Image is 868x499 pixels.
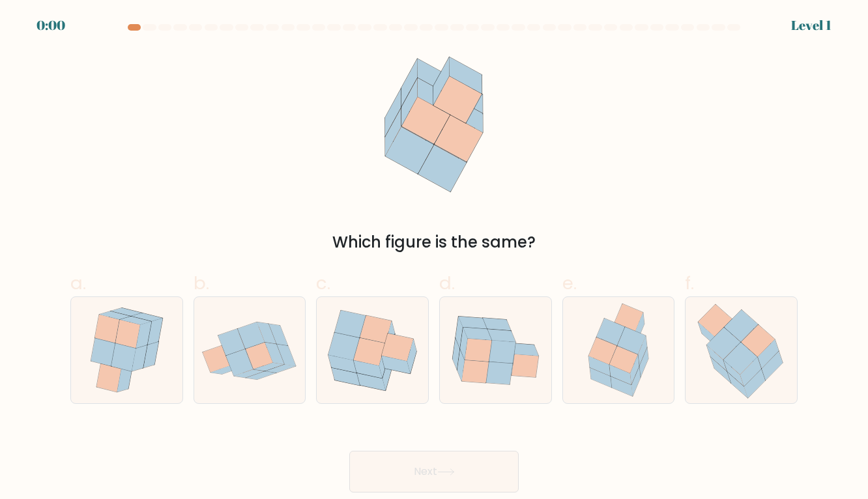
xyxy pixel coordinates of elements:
span: a. [70,270,86,296]
span: d. [439,270,455,296]
div: 0:00 [36,16,65,35]
span: b. [194,270,209,296]
div: Level 1 [791,16,832,35]
button: Next [349,451,519,492]
span: f. [685,270,694,296]
div: Which figure is the same? [78,231,790,254]
span: c. [316,270,330,296]
span: e. [562,270,577,296]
